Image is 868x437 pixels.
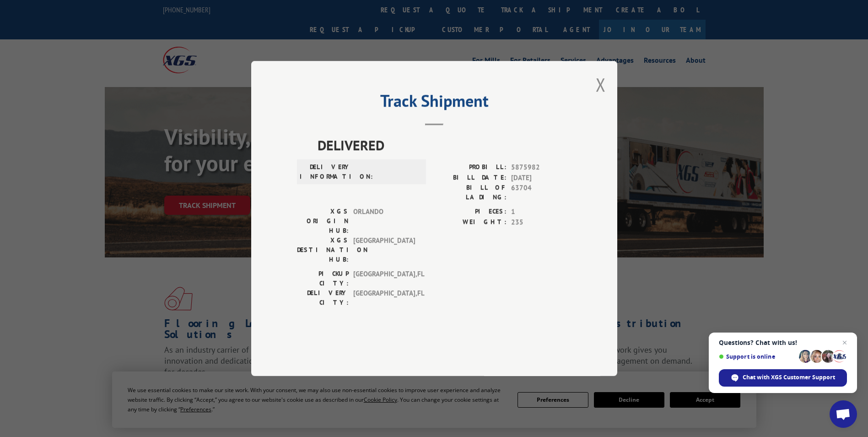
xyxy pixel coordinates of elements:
span: [DATE] [511,173,571,183]
button: Close modal [596,72,606,97]
span: Questions? Chat with us! [719,339,847,346]
label: BILL DATE: [434,173,507,183]
span: [GEOGRAPHIC_DATA] , FL [353,288,415,307]
label: XGS ORIGIN HUB: [297,207,349,235]
label: PICKUP CITY: [297,269,349,288]
label: BILL OF LADING: [434,183,507,202]
label: DELIVERY CITY: [297,288,349,307]
span: 1 [511,207,571,217]
div: Chat with XGS Customer Support [719,369,847,387]
label: PIECES: [434,207,507,217]
span: Close chat [839,337,850,348]
span: [GEOGRAPHIC_DATA] , FL [353,269,415,288]
h2: Track Shipment [297,94,571,112]
label: WEIGHT: [434,217,507,228]
span: 235 [511,217,571,228]
span: DELIVERED [318,135,571,155]
span: 63704 [511,183,571,202]
label: XGS DESTINATION HUB: [297,235,349,264]
label: DELIVERY INFORMATION: [300,162,351,181]
div: Open chat [830,400,857,428]
span: [GEOGRAPHIC_DATA] [353,235,415,264]
span: Chat with XGS Customer Support [743,373,835,382]
span: 5875982 [511,162,571,173]
label: PROBILL: [434,162,507,173]
span: Support is online [719,353,796,360]
span: ORLANDO [353,207,415,235]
